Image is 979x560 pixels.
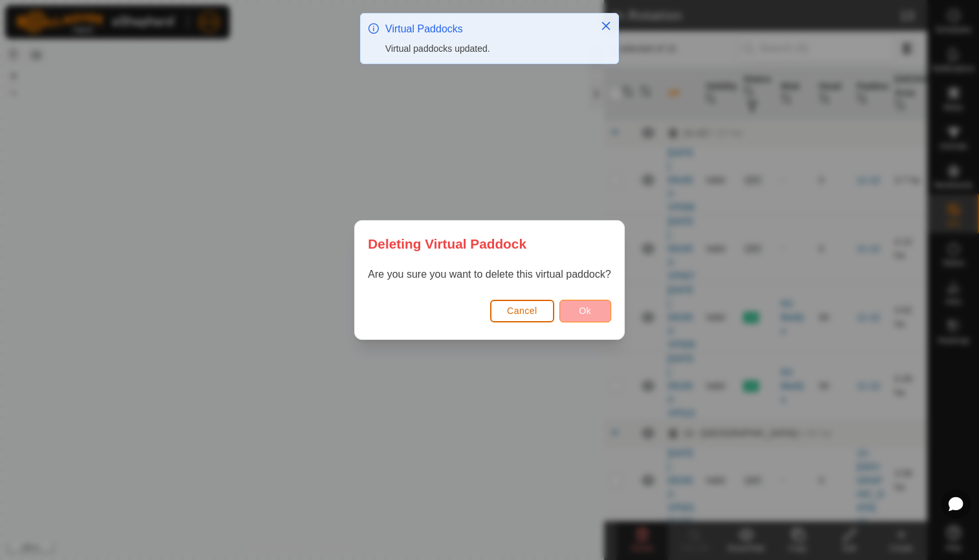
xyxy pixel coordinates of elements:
span: Cancel [507,306,537,316]
button: Close [597,17,615,35]
span: Deleting Virtual Paddock [368,234,526,254]
p: Are you sure you want to delete this virtual paddock? [368,267,611,282]
span: Ok [579,306,591,316]
div: Virtual paddocks updated. [385,42,587,56]
button: Ok [559,300,611,322]
div: Virtual Paddocks [385,21,587,37]
button: Cancel [490,300,554,322]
